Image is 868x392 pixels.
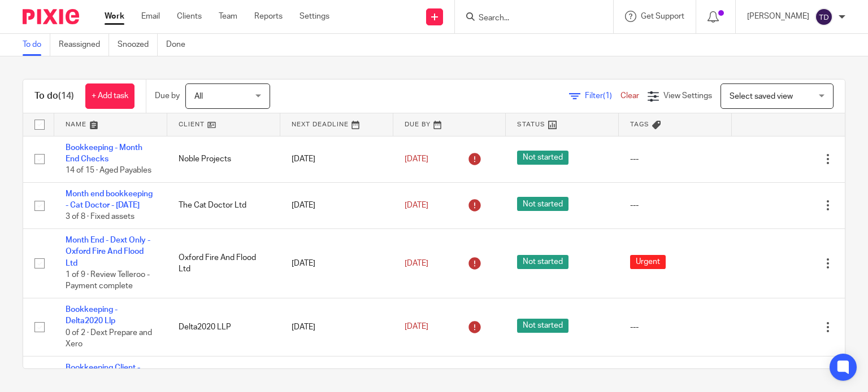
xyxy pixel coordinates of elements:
span: Not started [517,197,568,211]
a: Snoozed [118,34,158,56]
td: Oxford Fire And Flood Ltd [167,228,280,298]
img: svg%3E [815,8,833,26]
span: 1 of 9 · Review Telleroo - Payment complete [66,271,150,290]
p: Due by [155,90,180,102]
input: Search [478,14,579,24]
span: [DATE] [405,259,428,267]
td: Noble Projects [167,136,280,182]
a: To do [23,34,50,56]
td: [DATE] [280,228,393,298]
span: Select saved view [730,93,793,100]
span: Not started [517,319,568,333]
a: + Add task [85,83,134,109]
a: Reports [254,11,283,22]
img: Pixie [23,9,79,24]
span: Not started [517,255,568,269]
a: Bookkeeping - Delta2020 Llp [66,306,118,325]
a: Clear [620,92,639,100]
span: View Settings [663,92,712,100]
span: [DATE] [405,323,428,331]
span: 0 of 2 · Dext Prepare and Xero [66,329,152,349]
span: Get Support [641,12,684,20]
span: Filter [585,92,620,100]
a: Work [105,11,124,22]
div: --- [630,200,721,211]
td: Delta2020 LLP [167,298,280,356]
span: Not started [517,151,568,165]
span: All [194,93,203,100]
a: Clients [177,11,202,22]
td: The Cat Doctor Ltd [167,182,280,228]
td: [DATE] [280,182,393,228]
a: Team [219,11,237,22]
td: [DATE] [280,298,393,356]
span: 14 of 15 · Aged Payables [66,166,151,174]
a: Month End - Dext Only - Oxford Fire And Flood Ltd [66,236,150,267]
span: [DATE] [405,155,428,163]
span: (1) [603,92,612,100]
a: Bookkeeping Client - Master [66,364,140,383]
span: Tags [630,121,649,127]
div: --- [630,321,721,333]
a: Settings [300,11,329,22]
a: Bookkeeping - Month End Checks [66,144,142,163]
span: Urgent [630,255,666,269]
p: [PERSON_NAME] [747,11,809,22]
span: 3 of 8 · Fixed assets [66,213,134,221]
div: --- [630,153,721,165]
a: Reassigned [59,34,109,56]
span: (14) [58,91,74,100]
span: [DATE] [405,201,428,209]
a: Done [166,34,194,56]
h1: To do [34,90,74,102]
a: Month end bookkeeping - Cat Doctor - [DATE] [66,190,153,209]
a: Email [141,11,160,22]
td: [DATE] [280,136,393,182]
